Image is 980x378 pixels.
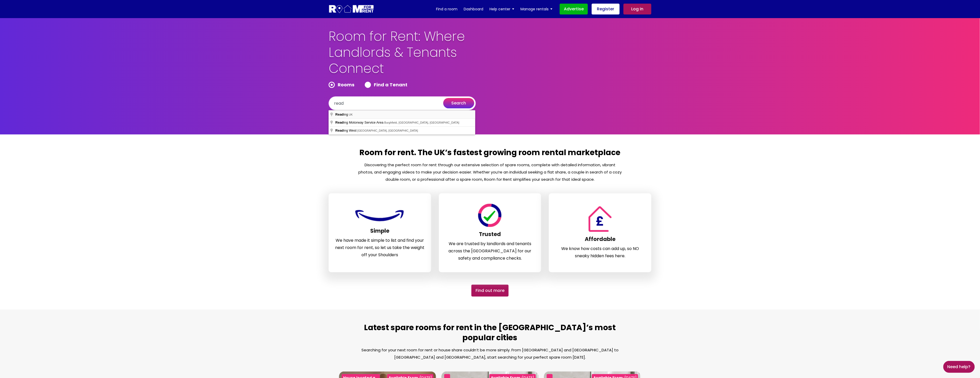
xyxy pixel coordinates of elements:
[349,113,353,116] span: UK
[555,245,645,260] p: We know how costs can add up, so NO sneaky hidden fees here.
[329,4,374,14] img: Logo for Room for Rent, featuring a welcoming design with a house icon and modern typography
[445,231,535,240] h3: Trusted
[477,204,503,227] img: Room For Rent
[358,161,622,183] p: Discovering the perfect room for rent through our extensive selection of spare rooms, complete wi...
[943,361,975,373] a: Need Help?
[335,120,344,124] span: Read
[436,5,457,13] a: Find a room
[365,82,407,88] label: Find a Tenant
[335,237,425,259] p: We have made it simple to list and find your next room for rent, so let us take the weight off yo...
[471,285,509,297] a: Find out More
[335,120,384,124] span: ing Motorway Service Area
[623,4,651,14] a: Log in
[329,96,476,110] input: Enter keywords
[357,129,418,132] span: [GEOGRAPHIC_DATA], [GEOGRAPHIC_DATA]
[329,28,502,82] h1: Room for Rent: Where Landlords & Tenants Connect
[354,207,406,224] img: Room For Rent
[335,128,357,132] span: ing West
[384,121,459,124] span: Burghfield, [GEOGRAPHIC_DATA], [GEOGRAPHIC_DATA]
[358,346,622,361] p: Searching for your next room for rent or house share couldn’t be more simply. From [GEOGRAPHIC_DA...
[335,128,344,132] span: Read
[335,228,425,237] h3: Simple
[560,4,588,14] a: Advertise
[335,112,349,116] span: ing
[586,206,614,232] img: Room For Rent
[555,236,645,245] h3: Affordable
[335,112,344,116] span: Read
[443,98,474,108] button: search
[592,4,620,14] a: Register
[489,5,514,13] a: Help center
[358,147,622,161] h2: Room for rent. The UK’s fastest growing room rental marketplace
[329,82,354,88] label: Rooms
[358,322,622,346] h2: Latest spare rooms for rent in the [GEOGRAPHIC_DATA]’s most popular cities
[520,5,552,13] a: Manage rentals
[464,5,483,13] a: Dashboard
[445,240,535,262] p: We are trusted by landlords and tenants across the [GEOGRAPHIC_DATA] for our safety and complianc...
